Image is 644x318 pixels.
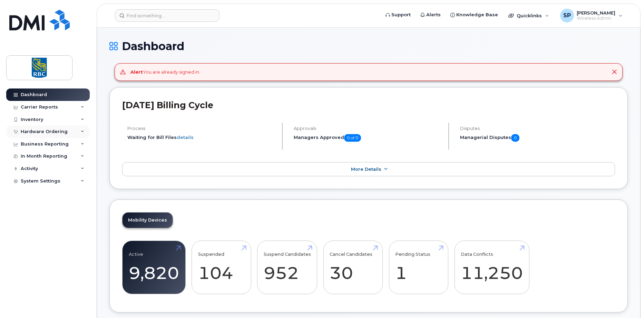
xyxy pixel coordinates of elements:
h2: [DATE] Billing Cycle [122,100,615,110]
a: Suspend Candidates 952 [264,245,311,290]
span: 0 of 0 [344,134,361,142]
a: Suspended 104 [198,245,245,290]
h4: Disputes [460,126,615,131]
a: Data Conflicts 11,250 [461,245,523,290]
span: 0 [511,134,519,142]
div: You are already signed in. [130,69,200,75]
h4: Process [127,126,276,131]
span: More Details [351,167,381,172]
strong: Alert [130,69,143,75]
h5: Managers Approved [294,134,442,142]
a: Mobility Devices [123,213,173,228]
a: Cancel Candidates 30 [330,245,376,290]
li: Waiting for Bill Files [127,134,276,141]
h4: Approvals [294,126,442,131]
h1: Dashboard [109,40,628,52]
a: details [177,134,194,140]
a: Pending Status 1 [395,245,442,290]
a: Active 9,820 [129,245,179,290]
h5: Managerial Disputes [460,134,615,142]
